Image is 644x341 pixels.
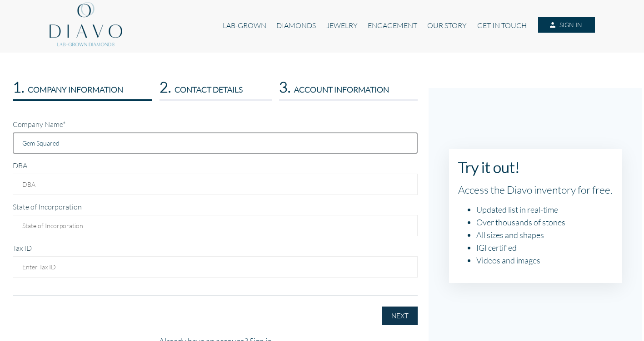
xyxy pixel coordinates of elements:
a: ENGAGEMENT [363,17,422,34]
button: NEXT [382,307,418,325]
iframe: Drift Widget Chat Controller [599,296,633,330]
a: LAB-GROWN [218,17,271,34]
input: Enter Tax ID [13,256,418,278]
h1: Try it out! [458,158,613,176]
h3: ACCOUNT INFORMATION [279,78,418,96]
input: DBA [13,174,418,195]
label: Company Name* [13,120,65,128]
span: 1. [13,78,24,96]
span: 3. [279,78,290,96]
span: 2. [160,78,171,96]
iframe: Drift Widget Chat Window [457,201,639,301]
h3: CONTACT DETAILS [160,78,272,96]
label: State of Incorporation [13,202,82,211]
a: GET IN TOUCH [472,17,532,34]
a: JEWELRY [321,17,362,34]
a: DIAMONDS [271,17,321,34]
input: Enter Company Name [13,132,418,154]
h3: COMPANY INFORMATION [13,78,152,96]
a: OUR STORY [422,17,472,34]
input: State of Incorporation [13,215,418,236]
a: SIGN IN [538,17,594,33]
label: Tax ID [13,244,32,252]
label: DBA [13,161,27,170]
h2: Access the Diavo inventory for free. [458,183,613,196]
